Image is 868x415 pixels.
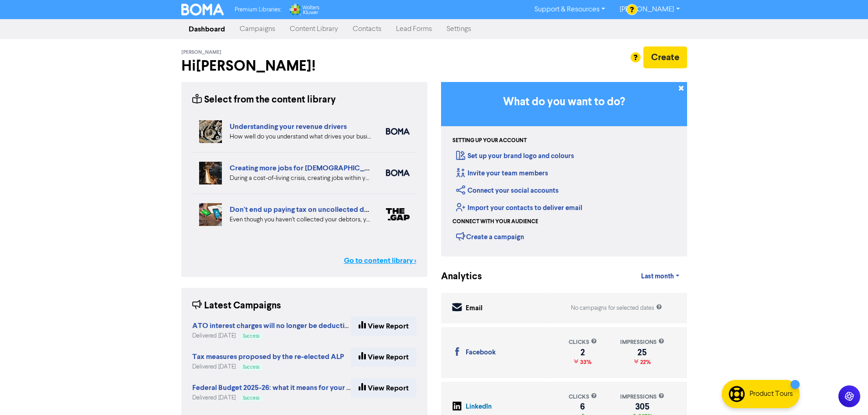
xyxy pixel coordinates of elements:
[456,169,548,178] a: Invite your team members
[456,186,559,195] a: Connect your social accounts
[181,20,232,38] a: Dashboard
[569,403,597,410] div: 6
[282,20,345,38] a: Content Library
[230,132,372,142] div: How well do you understand what drives your business revenue? We can help you review your numbers...
[230,205,388,214] a: Don't end up paying tax on uncollected debtors!
[527,2,612,17] a: Support & Resources
[230,164,416,173] a: Creating more jobs for [DEMOGRAPHIC_DATA] workers
[192,332,351,340] div: Delivered [DATE]
[230,122,347,131] a: Understanding your revenue drivers
[620,338,664,347] div: impressions
[620,349,664,356] div: 25
[232,20,282,38] a: Campaigns
[620,393,664,401] div: impressions
[192,321,397,330] strong: ATO interest charges will no longer be deductible from [DATE]
[389,20,439,38] a: Lead Forms
[192,93,336,107] div: Select from the content library
[192,323,397,330] a: ATO interest charges will no longer be deductible from [DATE]
[634,267,687,286] a: Last month
[569,338,597,347] div: clicks
[243,334,259,338] span: Success
[181,49,221,56] span: [PERSON_NAME]
[641,272,674,281] span: Last month
[456,152,574,160] a: Set up your brand logo and colours
[569,349,597,356] div: 2
[612,2,687,17] a: [PERSON_NAME]
[351,317,416,336] a: View Report
[192,383,375,392] strong: Federal Budget 2025-26: what it means for your business
[235,7,281,13] span: Premium Libraries:
[638,359,651,366] span: 22%
[578,359,591,366] span: 33%
[192,363,344,371] div: Delivered [DATE]
[230,215,372,225] div: Even though you haven’t collected your debtors, you still have to pay tax on them. This is becaus...
[452,218,538,226] div: Connect with your audience
[344,255,416,266] a: Go to content library >
[386,128,410,135] img: boma_accounting
[455,96,673,109] h3: What do you want to do?
[386,208,410,220] img: thegap
[452,137,527,145] div: Setting up your account
[754,317,868,415] iframe: Chat Widget
[181,57,427,75] h2: Hi [PERSON_NAME] !
[456,204,582,212] a: Import your contacts to deliver email
[643,46,687,68] button: Create
[466,348,496,358] div: Facebook
[288,4,319,15] img: Wolters Kluwer
[345,20,389,38] a: Contacts
[181,4,224,15] img: BOMA Logo
[192,352,344,361] strong: Tax measures proposed by the re-elected ALP
[441,270,471,284] div: Analytics
[620,403,664,410] div: 305
[230,174,372,183] div: During a cost-of-living crisis, creating jobs within your local community is one of the most impo...
[351,379,416,398] a: View Report
[192,354,344,361] a: Tax measures proposed by the re-elected ALP
[441,82,687,256] div: Getting Started in BOMA
[569,393,597,401] div: clicks
[466,303,483,314] div: Email
[243,396,259,400] span: Success
[192,394,351,402] div: Delivered [DATE]
[571,304,662,313] div: No campaigns for selected dates
[439,20,478,38] a: Settings
[192,299,281,313] div: Latest Campaigns
[456,230,524,243] div: Create a campaign
[192,384,375,392] a: Federal Budget 2025-26: what it means for your business
[466,402,492,412] div: LinkedIn
[243,365,259,369] span: Success
[386,169,410,176] img: boma
[351,348,416,367] a: View Report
